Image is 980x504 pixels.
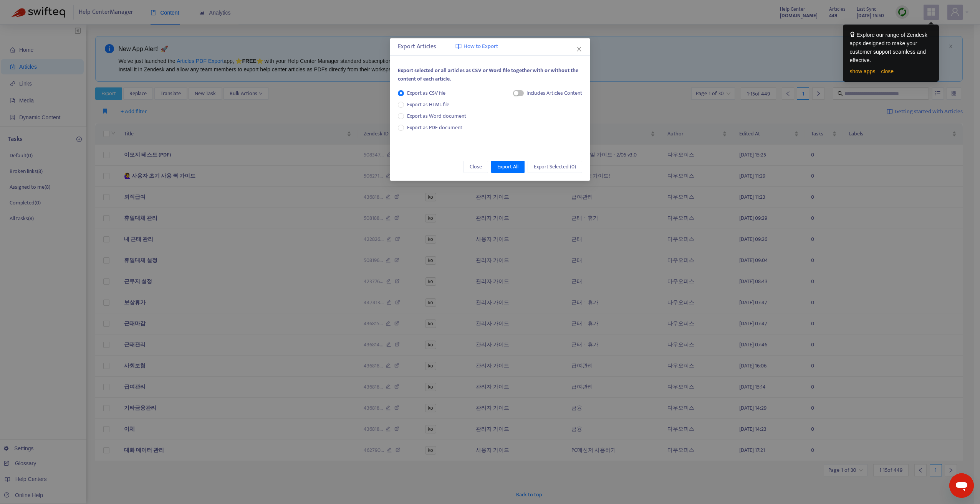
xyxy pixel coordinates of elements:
div: Export Articles [398,42,582,51]
button: Export All [491,161,525,173]
iframe: 메시징 창을 시작하는 버튼 [949,473,974,498]
a: How to Export [455,42,498,51]
button: Close [464,161,488,173]
span: Export as Word document [404,112,469,120]
button: Close [575,45,583,53]
span: Export as HTML file [404,100,452,109]
span: How to Export [464,42,498,51]
font: Explore our range of Zendesk apps designed to make your customer support seamless and effective. [850,32,927,63]
a: show apps [850,68,876,74]
span: Export selected or all articles as CSV or Word file together with or without the content of each ... [398,66,578,83]
span: Export as PDF document [407,123,462,132]
span: close [576,46,582,52]
button: Export Selected (0) [528,161,582,173]
div: Includes Articles Content [526,89,582,97]
img: image-link [455,43,462,49]
span: Export as CSV file [404,89,449,97]
span: Close [470,163,482,171]
a: close [881,68,894,74]
span: Export All [497,163,518,171]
